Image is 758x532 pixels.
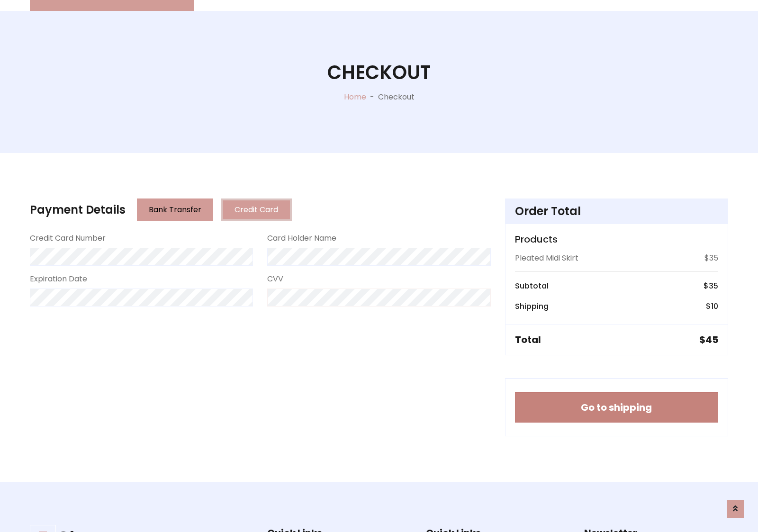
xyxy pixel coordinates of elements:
h6: Shipping [515,302,549,311]
h5: Total [515,334,541,345]
p: Pleated Midi Skirt [515,252,578,264]
label: CVV [267,273,283,285]
h4: Payment Details [30,203,126,217]
h5: $ [699,334,718,345]
h6: Subtotal [515,281,549,290]
h5: Products [515,234,718,245]
button: Credit Card [221,198,292,221]
span: 35 [709,280,718,291]
h4: Order Total [515,205,718,218]
span: 10 [711,301,718,312]
span: 45 [705,333,718,346]
a: Home [344,91,366,102]
p: Checkout [378,91,415,103]
h6: $ [704,281,718,290]
label: Card Holder Name [267,233,336,244]
button: Bank Transfer [137,198,213,221]
h1: Checkout [327,61,431,84]
button: Go to shipping [515,392,718,423]
p: $35 [704,252,718,264]
p: - [366,91,378,103]
label: Expiration Date [30,273,87,285]
h6: $ [706,302,718,311]
label: Credit Card Number [30,233,106,244]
